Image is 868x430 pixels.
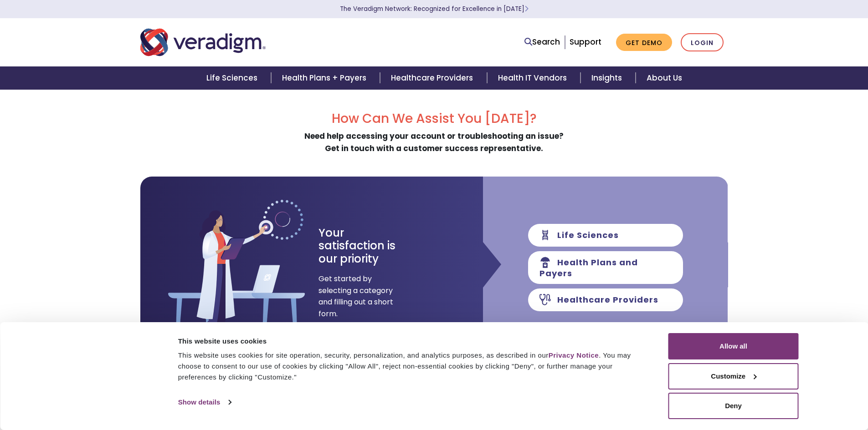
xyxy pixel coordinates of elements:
[340,5,529,13] a: The Veradigm Network: Recognized for Excellence in [DATE]Learn More
[524,36,560,48] a: Search
[140,27,266,57] img: Veradigm logo
[487,66,580,90] a: Health IT Vendors
[668,363,799,390] button: Customize
[380,66,487,90] a: Healthcare Providers
[195,66,271,90] a: Life Sciences
[580,66,636,90] a: Insights
[178,336,648,347] div: This website uses cookies
[140,111,728,126] h2: How Can We Assist You [DATE]?
[549,351,599,359] a: Privacy Notice
[318,227,412,266] h3: Your satisfaction is our priority
[524,5,529,13] span: Learn More
[570,36,601,47] a: Support
[636,66,693,90] a: About Us
[681,33,724,52] a: Login
[318,273,394,319] span: Get started by selecting a category and filling out a short form.
[178,395,231,409] a: Show details
[271,66,380,90] a: Health Plans + Payers
[616,34,672,51] a: Get Demo
[668,393,799,419] button: Deny
[668,333,799,359] button: Allow all
[178,350,648,383] div: This website uses cookies for site operation, security, personalization, and analytics purposes, ...
[304,131,564,154] strong: Need help accessing your account or troubleshooting an issue? Get in touch with a customer succes...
